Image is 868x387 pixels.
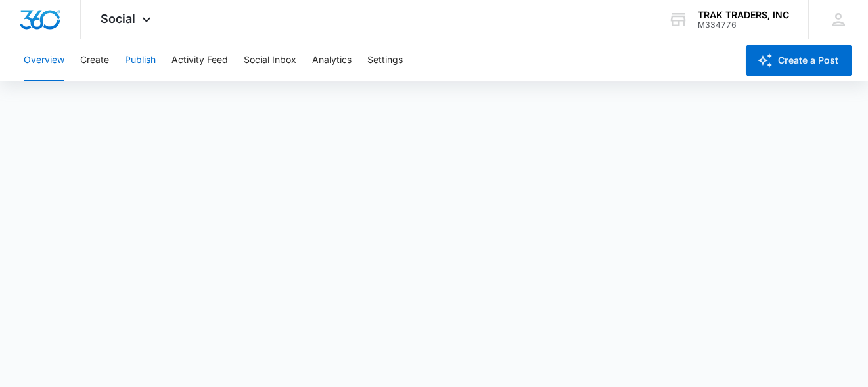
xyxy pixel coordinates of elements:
button: Settings [367,39,403,81]
div: account name [698,10,789,20]
span: Social [101,12,135,26]
button: Analytics [312,39,352,81]
button: Social Inbox [244,39,296,81]
button: Overview [24,39,64,81]
button: Create a Post [746,45,852,76]
button: Create [80,39,109,81]
button: Publish [125,39,156,81]
div: account id [698,20,789,30]
button: Activity Feed [171,39,228,81]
